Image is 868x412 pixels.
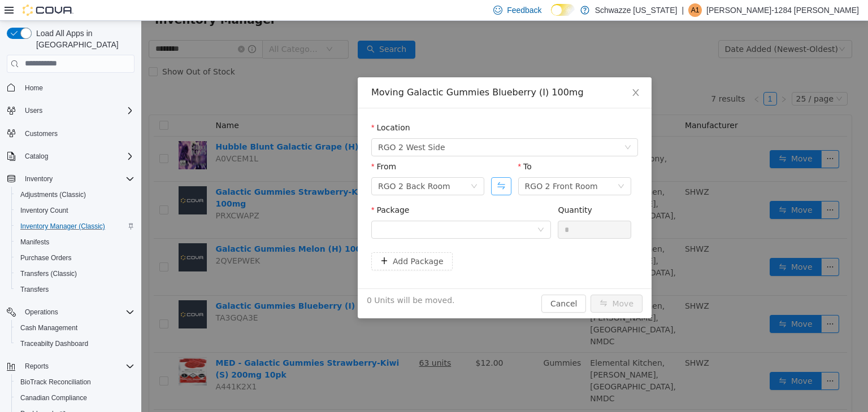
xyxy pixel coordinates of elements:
button: Catalog [2,148,139,164]
i: icon: down [483,123,490,131]
i: icon: down [476,162,483,170]
p: [PERSON_NAME]-1284 [PERSON_NAME] [706,3,859,17]
label: Location [230,102,269,111]
button: Users [2,103,139,119]
button: Adjustments (Classic) [11,187,139,203]
span: Dark Mode [551,16,552,16]
span: Customers [25,129,58,138]
button: Reports [2,358,139,374]
div: RGO 2 Front Room [384,157,457,174]
div: Moving Galactic Gummies Blueberry (I) 100mg [230,65,497,78]
span: Cash Management [16,321,134,335]
span: Manifests [20,238,49,247]
div: RGO 2 Back Room [237,157,309,174]
button: Reports [20,360,53,373]
label: Package [230,185,268,194]
button: Home [2,80,139,96]
button: icon: swapMove [449,274,501,292]
span: Inventory [20,172,134,186]
label: From [230,141,255,150]
button: Inventory [20,172,57,186]
span: Manifests [16,235,134,249]
span: Adjustments (Classic) [16,188,134,201]
span: Catalog [20,150,134,163]
span: Customers [20,126,134,141]
span: Operations [25,308,58,317]
span: Cash Management [20,323,77,332]
a: Transfers (Classic) [16,267,81,280]
span: Load All Apps in [GEOGRAPHIC_DATA] [32,28,134,50]
span: Canadian Compliance [20,393,87,402]
span: Canadian Compliance [16,391,134,405]
button: Operations [20,305,63,319]
button: Manifests [11,234,139,250]
button: Inventory Manager (Classic) [11,218,139,234]
input: Quantity [417,200,489,217]
button: Cash Management [11,320,139,336]
span: Inventory Manager (Classic) [16,220,134,233]
button: BioTrack Reconciliation [11,374,139,390]
span: Transfers (Classic) [16,267,134,280]
span: Reports [20,360,134,373]
span: 0 Units will be moved. [225,274,314,286]
button: Cancel [400,274,445,292]
button: Operations [2,304,139,320]
span: Inventory Manager (Classic) [20,222,105,231]
span: Catalog [25,152,48,161]
span: Home [25,84,43,93]
label: To [377,141,390,150]
a: Canadian Compliance [16,391,92,405]
button: Customers [2,125,139,142]
button: Transfers [11,282,139,297]
span: RGO 2 West Side [237,118,304,135]
span: Users [20,104,134,117]
a: Traceabilty Dashboard [16,337,93,350]
i: icon: down [329,162,336,170]
button: Inventory Count [11,203,139,218]
a: Home [20,81,47,95]
span: Inventory [25,174,53,183]
span: Operations [20,305,134,319]
a: Customers [20,127,62,141]
span: Transfers (Classic) [20,269,77,278]
input: Dark Mode [551,4,575,16]
a: Inventory Manager (Classic) [16,220,110,233]
button: icon: plusAdd Package [230,231,311,249]
span: Traceabilty Dashboard [16,337,134,350]
a: Manifests [16,235,54,249]
img: Cova [23,5,73,16]
span: Inventory Count [20,206,68,215]
button: Purchase Orders [11,250,139,266]
span: Reports [25,362,49,371]
a: Adjustments (Classic) [16,188,90,201]
span: Transfers [20,285,49,294]
button: Close [479,56,510,88]
label: Quantity [416,185,451,194]
button: Users [20,104,47,117]
button: Swap [350,156,370,174]
a: BioTrack Reconciliation [16,375,96,389]
span: Inventory Count [16,204,134,217]
span: Home [20,81,134,95]
span: Traceabilty Dashboard [20,339,88,348]
span: Transfers [16,283,134,296]
i: icon: down [396,205,403,213]
span: Feedback [507,5,541,16]
a: Inventory Count [16,204,73,217]
button: Traceabilty Dashboard [11,336,139,352]
span: Purchase Orders [16,251,134,265]
button: Catalog [20,150,53,163]
a: Purchase Orders [16,251,76,265]
button: Canadian Compliance [11,390,139,406]
button: Transfers (Classic) [11,266,139,282]
span: A1 [691,3,700,17]
i: icon: close [490,67,499,76]
p: Schwazze [US_STATE] [595,3,678,17]
span: Purchase Orders [20,253,72,262]
p: | [682,3,684,17]
a: Cash Management [16,321,82,335]
span: BioTrack Reconciliation [16,375,134,389]
button: Inventory [2,171,139,187]
div: Andrew-1284 Grimm [688,3,702,17]
span: BioTrack Reconciliation [20,378,91,387]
